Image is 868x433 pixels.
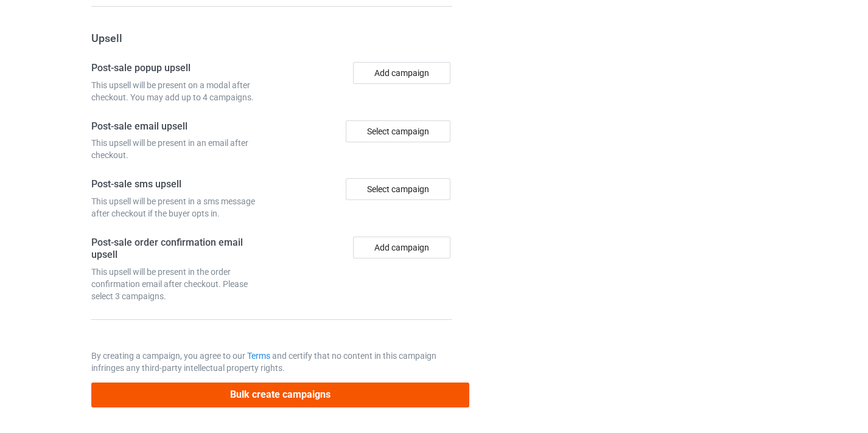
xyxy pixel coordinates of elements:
p: By creating a campaign, you agree to our and certify that no content in this campaign infringes a... [91,350,453,374]
button: Add campaign [353,62,450,84]
div: This upsell will be present in a sms message after checkout if the buyer opts in. [91,195,268,220]
h3: Upsell [91,31,453,45]
h4: Post-sale order confirmation email upsell [91,237,268,262]
div: Select campaign [346,120,450,142]
div: Select campaign [346,178,450,200]
a: Terms [247,351,270,361]
div: This upsell will be present in the order confirmation email after checkout. Please select 3 campa... [91,266,268,302]
button: Add campaign [353,237,450,258]
div: This upsell will be present in an email after checkout. [91,137,268,161]
div: This upsell will be present on a modal after checkout. You may add up to 4 campaigns. [91,79,268,103]
button: Bulk create campaigns [91,383,470,407]
h4: Post-sale popup upsell [91,62,268,75]
h4: Post-sale email upsell [91,120,268,133]
h4: Post-sale sms upsell [91,178,268,191]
